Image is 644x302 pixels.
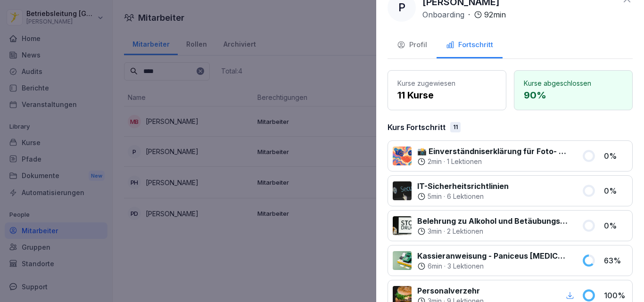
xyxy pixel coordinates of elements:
[437,33,503,58] button: Fortschritt
[604,220,627,231] p: 0 %
[417,157,570,166] div: ·
[397,88,496,102] p: 11 Kurse
[450,122,461,132] div: 11
[428,261,442,271] p: 6 min
[417,227,570,236] div: ·
[422,9,464,20] p: Onboarding
[447,261,484,271] p: 3 Lektionen
[428,227,442,236] p: 3 min
[604,185,627,196] p: 0 %
[417,146,570,157] p: 📸 Einverständniserklärung für Foto- und Videonutzung
[417,250,570,261] p: Kassieranweisung - Paniceus [MEDICAL_DATA] Systemzentrale GmbH
[484,9,506,20] p: 92 min
[397,40,427,50] div: Profil
[604,150,627,162] p: 0 %
[604,290,627,301] p: 100 %
[428,157,442,166] p: 2 min
[422,9,506,20] div: ·
[388,122,446,133] p: Kurs Fortschritt
[447,157,482,166] p: 1 Lektionen
[417,192,509,201] div: ·
[417,180,509,192] p: IT-Sicherheitsrichtlinien
[446,40,493,50] div: Fortschritt
[417,261,570,271] div: ·
[388,33,437,58] button: Profil
[397,78,496,88] p: Kurse zugewiesen
[604,255,627,266] p: 63 %
[524,88,623,102] p: 90 %
[524,78,623,88] p: Kurse abgeschlossen
[428,192,442,201] p: 5 min
[447,227,483,236] p: 2 Lektionen
[447,192,484,201] p: 6 Lektionen
[417,215,570,227] p: Belehrung zu Alkohol und Betäubungsmitteln am Arbeitsplatz
[417,285,484,296] p: Personalverzehr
